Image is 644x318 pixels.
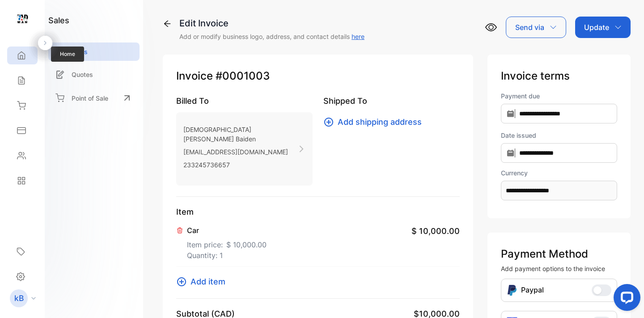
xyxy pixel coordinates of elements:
[411,225,460,237] span: $ 10,000.00
[501,168,617,178] label: Currency
[14,293,24,304] p: kB
[179,17,364,30] div: Edit Invoice
[48,65,140,84] a: Quotes
[187,250,267,261] p: Quantity: 1
[352,33,364,40] a: here
[584,22,609,33] p: Update
[176,68,460,84] p: Invoice
[191,276,225,288] span: Add item
[506,17,566,38] button: Send via
[575,17,631,38] button: Update
[501,264,617,273] p: Add payment options to the invoice
[501,91,617,101] label: Payment due
[48,88,140,108] a: Point of Sale
[16,12,29,25] img: logo
[323,95,460,107] p: Shipped To
[179,32,364,41] p: Add or modify business logo, address, and contact details
[51,47,84,62] span: Home
[521,284,544,296] p: Paypal
[183,123,297,145] p: [DEMOGRAPHIC_DATA][PERSON_NAME] Baiden
[226,239,267,250] span: $ 10,000.00
[183,145,297,158] p: [EMAIL_ADDRESS][DOMAIN_NAME]
[501,131,617,140] label: Date issued
[501,68,617,84] p: Invoice terms
[48,14,69,26] h1: sales
[501,246,617,262] p: Payment Method
[48,42,140,61] a: Sales
[187,225,267,236] p: Car
[176,276,231,288] button: Add item
[72,93,108,103] p: Point of Sale
[176,206,460,218] p: Item
[606,280,644,318] iframe: LiveChat chat widget
[515,22,544,33] p: Send via
[72,70,93,79] p: Quotes
[323,116,427,128] button: Add shipping address
[176,95,313,107] p: Billed To
[183,158,297,171] p: 233245736657
[187,236,267,250] p: Item price:
[216,68,270,84] span: #0001003
[338,116,422,128] span: Add shipping address
[507,284,517,296] img: Icon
